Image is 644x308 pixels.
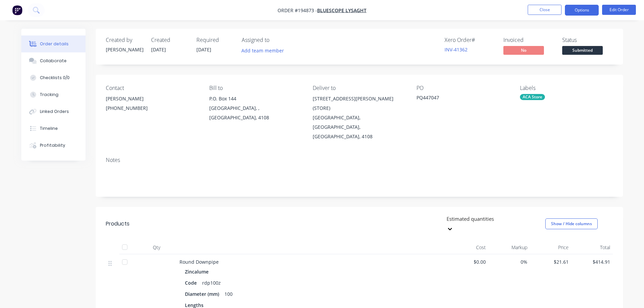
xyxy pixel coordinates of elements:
div: Price [530,241,572,254]
button: Linked Orders [21,103,86,120]
div: Created [151,37,188,43]
div: [STREET_ADDRESS][PERSON_NAME] (STORE)[GEOGRAPHIC_DATA], [GEOGRAPHIC_DATA], [GEOGRAPHIC_DATA], 4108 [313,94,405,141]
button: Show / Hide columns [545,218,598,229]
div: 100 [222,289,235,299]
button: Tracking [21,86,86,103]
div: Collaborate [40,58,67,64]
div: Invoiced [503,37,554,43]
div: P.O. Box 144 [209,94,302,103]
div: Created by [106,37,143,43]
div: rdp100z [199,278,223,288]
div: Timeline [40,125,58,132]
div: Code [185,278,199,288]
div: Xero Order # [445,37,495,43]
span: Round Downpipe [180,259,219,265]
div: [PERSON_NAME] [106,94,198,103]
button: Collaborate [21,52,86,69]
div: Order details [40,41,69,47]
div: [STREET_ADDRESS][PERSON_NAME] (STORE) [313,94,405,113]
div: Contact [106,85,198,91]
div: Zincalume [185,267,211,277]
div: Checklists 0/0 [40,75,70,81]
div: [PHONE_NUMBER] [106,103,198,113]
span: 0% [491,258,527,265]
span: [DATE] [151,46,166,53]
div: Linked Orders [40,109,69,115]
div: Cost [447,241,489,254]
div: Diameter (mm) [185,289,222,299]
button: Add team member [238,46,287,55]
div: Profitability [40,142,65,148]
span: [DATE] [196,46,211,53]
div: [PERSON_NAME][PHONE_NUMBER] [106,94,198,116]
div: [PERSON_NAME] [106,46,143,53]
div: ACA Store [520,94,545,100]
div: Total [571,241,613,254]
button: Add team member [242,46,288,55]
div: Notes [106,157,613,163]
button: Timeline [21,120,86,137]
button: Close [528,5,562,15]
div: Labels [520,85,613,91]
div: Qty [136,241,177,254]
span: $21.61 [533,258,569,265]
button: Submitted [562,46,603,56]
div: [GEOGRAPHIC_DATA], [GEOGRAPHIC_DATA], [GEOGRAPHIC_DATA], 4108 [313,113,405,141]
button: Order details [21,35,86,52]
span: Submitted [562,46,603,54]
div: Assigned to [242,37,309,43]
div: PQ447047 [416,94,501,103]
div: Required [196,37,234,43]
div: Bill to [209,85,302,91]
div: Tracking [40,92,58,98]
button: Edit Order [602,5,636,15]
a: Bluescope Lysaght [317,7,366,14]
div: Markup [488,241,530,254]
button: Profitability [21,137,86,154]
div: PO [416,85,509,91]
button: Options [565,5,599,16]
span: $414.91 [574,258,610,265]
img: Factory [12,5,22,15]
div: Deliver to [313,85,405,91]
div: [GEOGRAPHIC_DATA], , [GEOGRAPHIC_DATA], 4108 [209,103,302,122]
div: P.O. Box 144[GEOGRAPHIC_DATA], , [GEOGRAPHIC_DATA], 4108 [209,94,302,122]
span: $0.00 [450,258,486,265]
span: No [503,46,544,54]
div: Status [562,37,613,43]
span: Order #194873 - [278,7,317,14]
div: Products [106,220,129,228]
a: INV-41362 [445,46,468,53]
button: Checklists 0/0 [21,69,86,86]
